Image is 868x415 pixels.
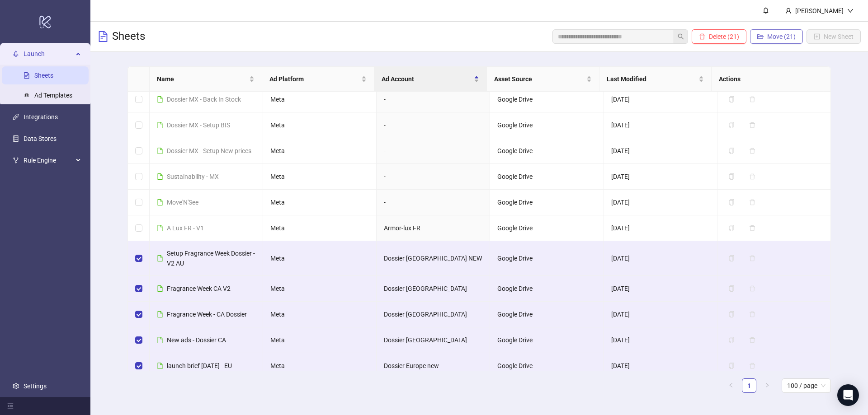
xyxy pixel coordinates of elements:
[785,8,792,14] span: user
[377,138,490,164] td: -
[157,74,247,84] span: Name
[599,67,712,92] th: Last Modified
[725,223,742,233] button: The sheet needs to be migrated before it can be duplicated. Please open the sheet to migrate it.
[782,378,831,393] div: Page Size
[792,6,847,16] div: [PERSON_NAME]
[157,337,163,343] span: file
[263,215,377,241] td: Meta
[13,158,19,164] span: fork
[167,336,226,344] span: New ads - Dossier CA
[728,382,734,388] span: left
[725,145,742,156] button: The sheet needs to be migrated before it can be duplicated. Please open the sheet to migrate it.
[725,283,742,294] button: The sheet needs to be migrated before it can be duplicated. Please open the sheet to migrate it.
[604,112,717,138] td: [DATE]
[382,74,472,84] span: Ad Account
[725,253,742,264] button: The sheet needs to be migrated before it can be duplicated. Please open the sheet to migrate it.
[374,67,487,92] th: Ad Account
[157,255,163,261] span: file
[98,31,108,42] span: file-text
[604,276,717,302] td: [DATE]
[263,241,377,276] td: Meta
[167,173,219,180] span: Sustainability - MX
[604,215,717,241] td: [DATE]
[377,87,490,112] td: -
[750,29,803,44] button: Move (21)
[764,382,770,388] span: right
[150,67,262,92] th: Name
[725,171,742,182] button: The sheet needs to be migrated before it can be duplicated. Please open the sheet to migrate it.
[604,353,717,379] td: [DATE]
[157,311,163,317] span: file
[24,135,57,143] a: Data Stores
[34,92,72,99] a: Ad Templates
[263,276,377,302] td: Meta
[167,96,241,103] span: Dossier MX - Back In Stock
[725,94,742,105] button: The sheet needs to be migrated before it can be duplicated. Please open the sheet to migrate it.
[167,362,232,369] span: launch brief [DATE] - EU
[490,164,604,190] td: Google Drive
[167,250,255,267] span: Setup Fragrance Week Dossier - V2 AU
[24,152,73,170] span: Rule Engine
[377,190,490,215] td: -
[269,74,360,84] span: Ad Platform
[263,138,377,164] td: Meta
[7,403,14,409] span: menu-fold
[263,302,377,327] td: Meta
[167,311,247,318] span: Fragrance Week - CA Dossier
[377,327,490,353] td: Dossier [GEOGRAPHIC_DATA]
[377,241,490,276] td: Dossier [GEOGRAPHIC_DATA] NEW
[167,199,198,206] span: Move'N'See
[837,384,859,406] div: Open Intercom Messenger
[157,285,163,292] span: file
[725,120,742,131] button: The sheet needs to be migrated before it can be duplicated. Please open the sheet to migrate it.
[699,33,705,40] span: delete
[692,29,746,44] button: Delete (21)
[767,33,796,40] span: Move (21)
[490,215,604,241] td: Google Drive
[157,225,163,231] span: file
[377,276,490,302] td: Dossier [GEOGRAPHIC_DATA]
[262,67,375,92] th: Ad Platform
[604,302,717,327] td: [DATE]
[490,138,604,164] td: Google Drive
[725,197,742,208] button: The sheet needs to be migrated before it can be duplicated. Please open the sheet to migrate it.
[490,112,604,138] td: Google Drive
[377,302,490,327] td: Dossier [GEOGRAPHIC_DATA]
[157,173,163,180] span: file
[263,353,377,379] td: Meta
[377,164,490,190] td: -
[157,148,163,154] span: file
[712,67,824,92] th: Actions
[763,7,769,14] span: bell
[263,327,377,353] td: Meta
[24,382,47,390] a: Settings
[263,190,377,215] td: Meta
[263,164,377,190] td: Meta
[377,112,490,138] td: -
[607,74,697,84] span: Last Modified
[604,164,717,190] td: [DATE]
[490,190,604,215] td: Google Drive
[263,87,377,112] td: Meta
[157,96,163,103] span: file
[490,276,604,302] td: Google Drive
[725,335,742,345] button: The sheet needs to be migrated before it can be duplicated. Please open the sheet to migrate it.
[490,241,604,276] td: Google Drive
[377,353,490,379] td: Dossier Europe new
[487,67,599,92] th: Asset Source
[13,51,19,57] span: rocket
[157,199,163,205] span: file
[167,147,251,154] span: Dossier MX - Setup New prices
[760,378,774,393] li: Next Page
[490,353,604,379] td: Google Drive
[757,33,764,40] span: folder-open
[494,74,585,84] span: Asset Source
[167,285,231,292] span: Fragrance Week CA V2
[604,138,717,164] td: [DATE]
[24,114,58,121] a: Integrations
[157,363,163,369] span: file
[263,112,377,138] td: Meta
[112,29,145,44] h3: Sheets
[377,215,490,241] td: Armor-lux FR
[490,302,604,327] td: Google Drive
